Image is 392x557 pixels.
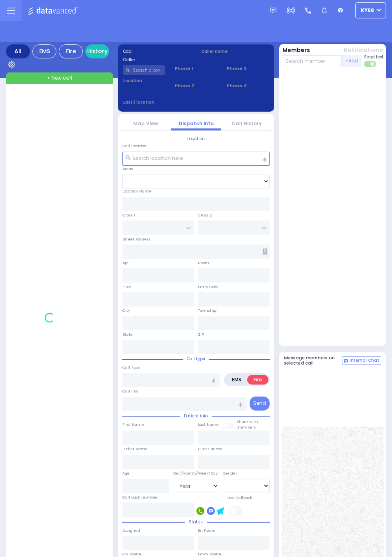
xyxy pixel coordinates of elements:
[198,284,219,290] label: Entry Code
[223,471,237,476] label: Gender
[122,284,131,290] label: Floor
[344,46,383,54] button: Notifications
[247,375,268,385] label: Fire
[350,358,379,363] span: Internal Chat
[123,48,191,54] label: Cad:
[250,397,270,411] button: Send
[185,519,207,525] span: Status
[364,54,384,60] span: Send text
[344,359,348,363] img: comment-alt.png
[122,495,158,500] label: Call back number
[198,422,219,427] label: Last Name
[227,82,269,89] span: Phone 4
[122,528,140,533] label: Assigned
[198,446,222,452] label: P Last Name
[282,46,310,54] button: Members
[173,471,220,476] div: Year/Month/Week/Day
[32,44,56,58] div: EMS
[122,143,147,149] label: Call Location
[47,74,72,82] span: + New call
[342,356,381,365] button: Internal Chat
[6,44,30,58] div: All
[226,375,248,385] label: EMS
[123,78,165,84] label: Location
[198,528,216,533] label: En Route
[122,236,151,242] label: Street Address
[122,422,144,427] label: First Name
[122,471,130,476] label: Age
[236,419,258,424] small: Share with
[122,551,141,557] label: On Scene
[122,188,151,194] label: Location Name
[122,166,133,172] label: Areas
[122,332,133,337] label: State
[122,308,130,313] label: City
[364,60,377,68] label: Turn off text
[227,65,269,72] span: Phone 3
[355,2,386,18] button: ky68
[183,356,209,362] span: Call type
[232,120,262,127] a: Call History
[262,248,268,254] span: Other building occupants
[198,332,204,337] label: ZIP
[201,48,269,54] label: Caller name
[227,495,252,501] label: Use Callback
[123,57,191,63] label: Caller:
[123,65,165,75] input: Search a contact
[198,260,209,266] label: Room
[361,7,374,14] span: ky68
[122,260,129,266] label: Apt
[122,152,270,166] input: Search location here
[282,55,342,67] input: Search member
[270,8,276,14] img: message.svg
[198,551,221,557] label: From Scene
[122,365,140,371] label: Call Type
[122,389,138,394] label: Call Info
[198,308,216,313] label: Township
[28,6,81,16] img: Logo
[175,65,217,72] span: Phone 1
[122,212,135,218] label: Cross 1
[179,120,214,127] a: Dispatch info
[183,136,209,142] span: Location
[175,82,217,89] span: Phone 2
[123,99,196,105] label: Last 3 location
[180,413,212,419] span: Patient info
[85,44,109,58] a: History
[236,425,256,430] span: members
[284,355,342,366] h5: Message members on selected call
[122,446,148,452] label: P First Name
[198,212,212,218] label: Cross 2
[133,120,158,127] a: Map View
[59,44,83,58] div: Fire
